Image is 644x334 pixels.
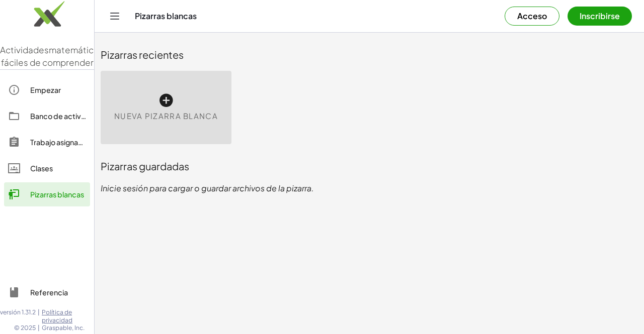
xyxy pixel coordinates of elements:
font: Clases [30,164,53,173]
font: Nueva pizarra blanca [114,111,218,121]
font: | [38,324,40,331]
a: Empezar [4,78,90,102]
font: | [38,308,40,316]
font: Trabajo asignado [30,138,88,147]
font: Banco de actividades [30,112,105,121]
a: Trabajo asignado [4,130,90,154]
a: Clases [4,156,90,180]
font: Pizarras recientes [101,48,184,61]
button: Acceso [505,7,559,26]
font: Empezar [30,85,61,94]
a: Pizarras blancas [4,182,90,206]
font: Política de privacidad [42,308,72,324]
font: matemáticas fáciles de comprender [1,44,104,68]
font: Pizarras blancas [30,190,84,199]
font: © 2025 [14,324,36,331]
font: Pizarras guardadas [101,160,189,172]
font: Inscribirse [580,11,620,21]
a: Banco de actividades [4,104,90,128]
button: Cambiar navegación [107,8,123,24]
font: Graspable, Inc. [42,324,85,331]
font: Referencia [30,288,68,297]
a: Referencia [4,280,90,304]
button: Inscribirse [568,7,632,26]
font: Inicie sesión para cargar o guardar archivos de la pizarra. [101,183,314,193]
font: Acceso [517,11,547,21]
a: Política de privacidad [42,308,94,324]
